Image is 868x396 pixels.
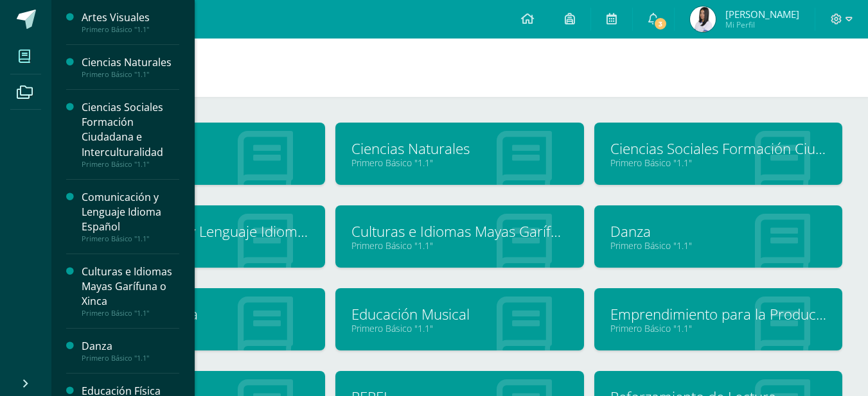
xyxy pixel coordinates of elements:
[610,304,826,324] a: Emprendimiento para la Productividad
[82,234,179,243] div: Primero Básico "1.1"
[725,19,799,30] span: Mi Perfil
[82,70,179,79] div: Primero Básico "1.1"
[610,221,826,241] a: Danza
[351,157,567,169] a: Primero Básico "1.1"
[82,10,179,34] a: Artes VisualesPrimero Básico "1.1"
[82,190,179,243] a: Comunicación y Lenguaje Idioma EspañolPrimero Básico "1.1"
[82,339,179,354] div: Danza
[82,25,179,34] div: Primero Básico "1.1"
[610,157,826,169] a: Primero Básico "1.1"
[82,309,179,318] div: Primero Básico "1.1"
[351,239,567,252] a: Primero Básico "1.1"
[82,100,179,159] div: Ciencias Sociales Formación Ciudadana e Interculturalidad
[725,8,799,21] span: [PERSON_NAME]
[82,190,179,234] div: Comunicación y Lenguaje Idioma Español
[82,10,179,25] div: Artes Visuales
[82,264,179,318] a: Culturas e Idiomas Mayas Garífuna o XincaPrimero Básico "1.1"
[351,322,567,334] a: Primero Básico "1.1"
[93,157,309,169] a: Primero Básico "1.1"
[610,139,826,159] a: Ciencias Sociales Formación Ciudadana e Interculturalidad
[93,139,309,159] a: Artes Visuales
[610,239,826,252] a: Primero Básico "1.1"
[82,55,179,79] a: Ciencias NaturalesPrimero Básico "1.1"
[82,354,179,363] div: Primero Básico "1.1"
[82,264,179,309] div: Culturas e Idiomas Mayas Garífuna o Xinca
[351,139,567,159] a: Ciencias Naturales
[93,221,309,241] a: Comunicación y Lenguaje Idioma Español
[82,339,179,363] a: DanzaPrimero Básico "1.1"
[610,322,826,334] a: Primero Básico "1.1"
[93,304,309,324] a: Educación Física
[82,160,179,169] div: Primero Básico "1.1"
[653,17,668,31] span: 3
[351,304,567,324] a: Educación Musical
[351,221,567,241] a: Culturas e Idiomas Mayas Garífuna o Xinca
[82,55,179,70] div: Ciencias Naturales
[93,322,309,334] a: Primero Básico "1.1"
[690,6,716,32] img: 1b334f8d57a33084e38e9c7747a6e71b.png
[82,100,179,168] a: Ciencias Sociales Formación Ciudadana e InterculturalidadPrimero Básico "1.1"
[93,239,309,252] a: Primero Básico "1.1"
